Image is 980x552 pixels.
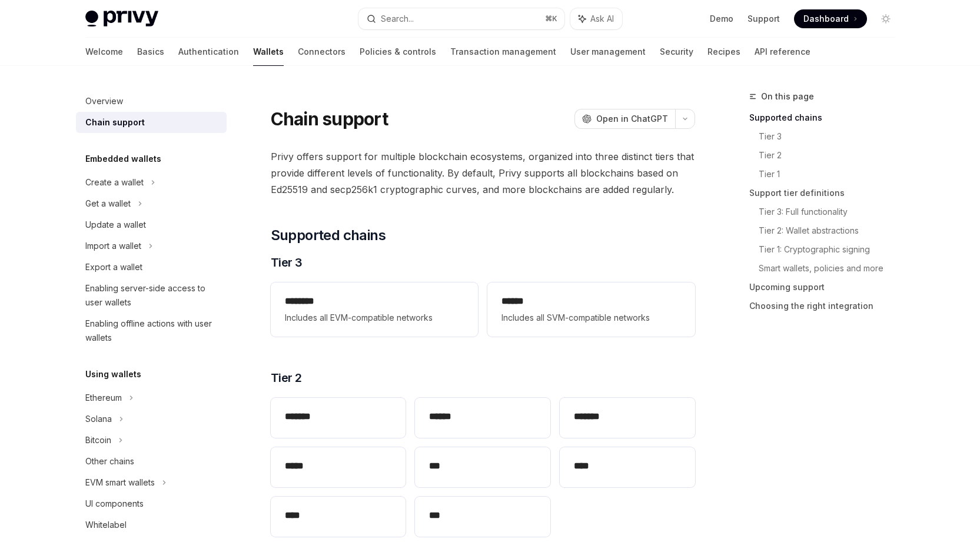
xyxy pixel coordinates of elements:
div: Search... [381,12,414,26]
span: Ask AI [590,13,614,25]
div: Enabling server-side access to user wallets [85,281,220,310]
button: Search...⌘K [358,8,564,29]
div: Enabling offline actions with user wallets [85,317,220,345]
a: Enabling server-side access to user wallets [76,278,227,313]
div: Export a wallet [85,260,142,274]
span: Open in ChatGPT [596,113,668,125]
span: Supported chains [271,226,386,245]
div: EVM smart wallets [85,475,155,490]
a: Smart wallets, policies and more [759,259,905,278]
h1: Chain support [271,108,388,129]
a: UI components [76,493,227,514]
a: Policies & controls [360,38,436,66]
a: Welcome [85,38,123,66]
img: light logo [85,11,158,27]
span: Dashboard [803,13,849,25]
a: Support tier definitions [749,184,905,202]
span: ⌘ K [545,14,557,24]
a: Connectors [298,38,346,66]
a: Tier 2 [759,146,905,165]
button: Open in ChatGPT [574,109,675,129]
span: Tier 2 [271,370,302,386]
a: Authentication [178,38,239,66]
a: Update a wallet [76,214,227,235]
div: Chain support [85,115,145,129]
div: Get a wallet [85,197,131,211]
div: Import a wallet [85,239,141,253]
h5: Using wallets [85,367,141,381]
div: Update a wallet [85,218,146,232]
a: Whitelabel [76,514,227,536]
a: Basics [137,38,164,66]
a: Wallets [253,38,284,66]
a: Support [748,13,780,25]
a: **** *Includes all SVM-compatible networks [487,282,695,337]
a: Export a wallet [76,257,227,278]
div: Other chains [85,454,134,468]
div: Ethereum [85,391,122,405]
a: Transaction management [450,38,556,66]
a: Tier 1 [759,165,905,184]
a: Tier 1: Cryptographic signing [759,240,905,259]
span: Includes all EVM-compatible networks [285,311,464,325]
a: Tier 2: Wallet abstractions [759,221,905,240]
span: On this page [761,89,814,104]
button: Ask AI [570,8,622,29]
div: Whitelabel [85,518,127,532]
div: Bitcoin [85,433,111,447]
a: **** ***Includes all EVM-compatible networks [271,282,478,337]
div: Create a wallet [85,175,144,189]
a: User management [570,38,646,66]
button: Toggle dark mode [876,9,895,28]
a: Security [660,38,693,66]
a: Upcoming support [749,278,905,297]
a: Supported chains [749,108,905,127]
a: Tier 3: Full functionality [759,202,905,221]
div: Solana [85,412,112,426]
a: Overview [76,91,227,112]
h5: Embedded wallets [85,152,161,166]
a: API reference [755,38,810,66]
div: UI components [85,497,144,511]
span: Tier 3 [271,254,303,271]
a: Recipes [707,38,740,66]
div: Overview [85,94,123,108]
a: Enabling offline actions with user wallets [76,313,227,348]
a: Other chains [76,451,227,472]
a: Dashboard [794,9,867,28]
span: Includes all SVM-compatible networks [501,311,680,325]
a: Demo [710,13,733,25]
span: Privy offers support for multiple blockchain ecosystems, organized into three distinct tiers that... [271,148,695,198]
a: Chain support [76,112,227,133]
a: Tier 3 [759,127,905,146]
a: Choosing the right integration [749,297,905,315]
